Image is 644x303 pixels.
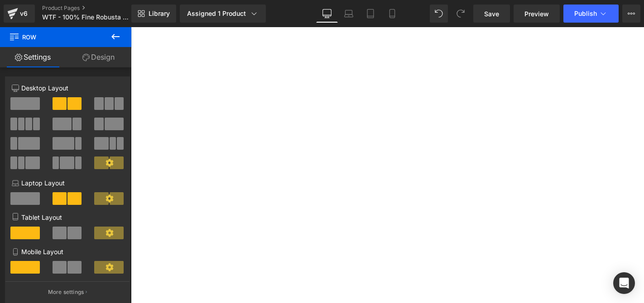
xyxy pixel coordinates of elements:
button: Redo [452,5,470,23]
p: Laptop Layout [12,178,123,188]
a: Design [66,47,131,67]
a: Product Pages [42,5,146,12]
span: Row [9,27,100,47]
div: v6 [18,8,29,19]
a: Laptop [338,5,360,23]
button: More settings [5,281,130,303]
button: More [622,5,640,23]
span: Publish [574,10,597,17]
span: Preview [524,9,549,19]
div: Assigned 1 Product [187,9,259,18]
p: Tablet Layout [12,213,123,222]
p: Desktop Layout [12,83,123,93]
p: Mobile Layout [12,247,123,256]
a: Mobile [381,5,403,23]
div: Open Intercom Messenger [613,272,635,294]
button: Publish [563,5,619,23]
a: New Library [131,5,176,23]
span: WTF - 100% Fine Robusta Singel Estate Kaffeebohnen [42,14,129,21]
a: Preview [514,5,560,23]
button: Undo [430,5,448,23]
span: Library [149,9,170,18]
p: More settings [48,288,84,296]
a: Desktop [316,5,338,23]
a: v6 [4,5,35,23]
span: Save [484,9,499,19]
a: Tablet [360,5,381,23]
